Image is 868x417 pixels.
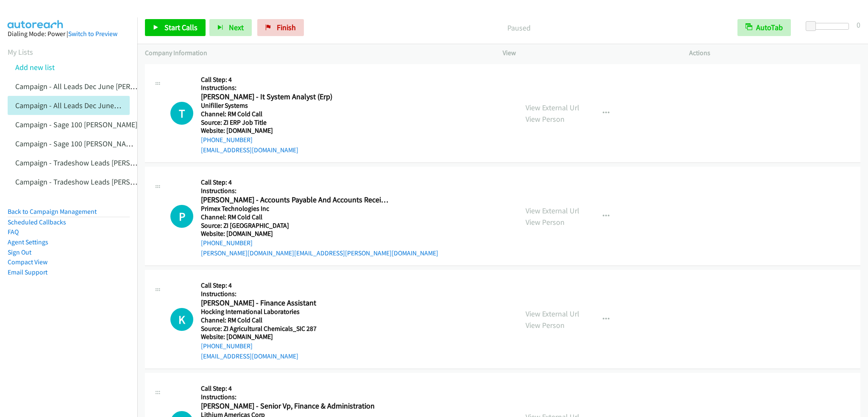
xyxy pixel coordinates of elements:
h5: Website: [DOMAIN_NAME] [201,229,438,238]
p: Paused [315,22,722,34]
h5: Source: ZI [GEOGRAPHIC_DATA] [201,221,438,230]
a: Sign Out [8,248,31,256]
a: Email Support [8,268,47,276]
a: [EMAIL_ADDRESS][DOMAIN_NAME] [201,146,298,154]
h2: [PERSON_NAME] - It System Analyst (Erp) [201,92,390,102]
a: View Person [526,114,565,124]
h5: Website: [DOMAIN_NAME] [201,126,390,135]
p: Actions [689,48,860,58]
a: Campaign - All Leads Dec June [PERSON_NAME] Cloned [15,101,194,110]
a: [PERSON_NAME][DOMAIN_NAME][EMAIL_ADDRESS][PERSON_NAME][DOMAIN_NAME] [201,249,438,257]
a: View Person [526,320,565,330]
h5: Primex Technologies Inc [201,204,438,213]
h5: Call Step: 4 [201,76,390,84]
h1: T [170,102,193,125]
h5: Instructions: [201,393,390,401]
p: Company Information [145,48,487,58]
a: Start Calls [145,19,206,36]
h5: Call Step: 4 [201,281,390,290]
a: [PHONE_NUMBER] [201,239,253,247]
h5: Source: ZI ERP Job Title [201,118,390,127]
a: Compact View [8,258,47,266]
h1: K [170,308,193,331]
span: Finish [277,22,296,32]
a: Campaign - Sage 100 [PERSON_NAME] Cloned [15,139,162,148]
h5: Unifiller Systems [201,101,390,110]
p: View [503,48,674,58]
h5: Source: ZI Agricultural Chemicals_SIC 287 [201,325,390,333]
a: [EMAIL_ADDRESS][DOMAIN_NAME] [201,352,298,360]
h5: Instructions: [201,84,390,92]
span: Start Calls [164,22,198,32]
h5: Channel: RM Cold Call [201,213,438,221]
h2: [PERSON_NAME] - Senior Vp, Finance & Administration [201,401,390,411]
a: Campaign - Sage 100 [PERSON_NAME] [15,120,137,129]
span: Next [229,22,244,32]
h5: Call Step: 4 [201,178,438,187]
div: Delay between calls (in seconds) [810,23,849,30]
a: Finish [257,19,304,36]
a: [PHONE_NUMBER] [201,136,253,144]
a: Add new list [15,62,55,72]
h1: P [170,205,193,228]
h5: Instructions: [201,187,438,195]
div: The call is yet to be attempted [170,205,193,228]
h2: [PERSON_NAME] - Accounts Payable And Accounts Receivable [201,195,390,205]
div: 0 [857,19,860,31]
div: The call is yet to be attempted [170,102,193,125]
a: View External Url [526,309,579,319]
h5: Channel: RM Cold Call [201,316,390,325]
a: My Lists [8,47,33,57]
div: Dialing Mode: Power | [8,29,130,39]
a: Back to Campaign Management [8,207,97,215]
a: Scheduled Callbacks [8,218,66,226]
h2: [PERSON_NAME] - Finance Assistant [201,298,390,308]
a: Campaign - Tradeshow Leads [PERSON_NAME] Cloned [15,177,189,187]
a: View External Url [526,206,579,215]
h5: Channel: RM Cold Call [201,110,390,118]
h5: Website: [DOMAIN_NAME] [201,333,390,341]
h5: Hocking International Laboratories [201,308,390,316]
a: View Person [526,217,565,227]
a: Campaign - Tradeshow Leads [PERSON_NAME] [15,158,165,168]
div: The call is yet to be attempted [170,308,193,331]
a: View External Url [526,103,579,112]
button: Next [209,19,252,36]
a: Agent Settings [8,238,48,246]
h5: Call Step: 4 [201,384,390,393]
a: [PHONE_NUMBER] [201,342,253,350]
a: FAQ [8,228,19,236]
a: Campaign - All Leads Dec June [PERSON_NAME] [15,81,169,91]
button: AutoTab [737,19,791,36]
h5: Instructions: [201,290,390,298]
a: Switch to Preview [68,30,117,38]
